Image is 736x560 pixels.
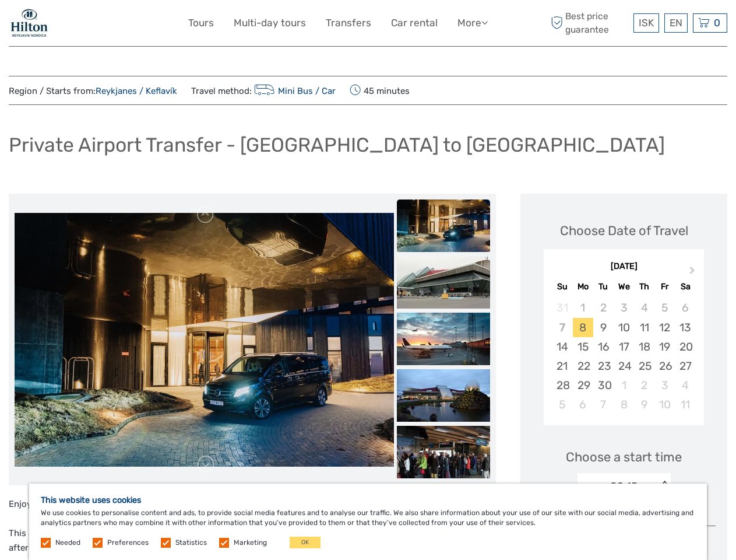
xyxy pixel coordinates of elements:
a: More [457,15,488,32]
div: Choose Wednesday, September 10th, 2025 [614,318,634,337]
div: EN [664,13,688,33]
span: 0 [712,17,722,29]
div: Not available Monday, September 1st, 2025 [573,298,593,317]
div: We use cookies to personalise content and ads, to provide social media features and to analyse ou... [29,484,707,560]
div: Choose Friday, September 26th, 2025 [654,356,675,376]
a: Reykjanes / Keflavík [96,86,177,96]
span: Region / Starts from: [9,85,177,97]
div: Not available Thursday, September 4th, 2025 [634,298,654,317]
div: Choose Wednesday, October 8th, 2025 [614,395,634,414]
div: Choose Friday, October 3rd, 2025 [654,376,675,395]
div: Choose Saturday, October 4th, 2025 [675,376,695,395]
div: Choose Monday, September 22nd, 2025 [573,356,593,376]
div: Choose Monday, September 15th, 2025 [573,337,593,356]
span: Choose a start time [566,448,682,466]
div: Su [552,279,572,295]
span: ISK [639,17,654,29]
button: Open LiveChat chat widget [134,18,148,32]
p: This airport transfer will take you to your destination of choice. Your driver will be waiting fo... [9,526,496,556]
div: Not available Wednesday, September 3rd, 2025 [614,298,634,317]
div: Th [634,279,654,295]
div: month 2025-09 [547,298,700,414]
h5: This website uses cookies [41,495,695,505]
div: Fr [654,279,675,295]
label: Preferences [107,538,149,548]
div: Choose Saturday, September 27th, 2025 [675,356,695,376]
div: Choose Saturday, October 11th, 2025 [675,395,695,414]
div: Choose Monday, September 29th, 2025 [573,376,593,395]
div: Choose Thursday, September 11th, 2025 [634,318,654,337]
div: Mo [573,279,593,295]
label: Statistics [175,538,207,548]
div: Not available Saturday, September 6th, 2025 [675,298,695,317]
div: Choose Thursday, September 18th, 2025 [634,337,654,356]
div: Choose Friday, October 10th, 2025 [654,395,675,414]
div: Choose Sunday, October 5th, 2025 [552,395,572,414]
label: Needed [55,538,80,548]
a: Car rental [391,15,438,32]
img: 1846-e7c6c28a-36f7-44b6-aaf6-bfd1581794f2_logo_small.jpg [9,9,50,37]
a: Multi-day tours [234,15,306,32]
div: Choose Friday, September 19th, 2025 [654,337,675,356]
div: Choose Wednesday, October 1st, 2025 [614,376,634,395]
div: Choose Sunday, September 21st, 2025 [552,356,572,376]
div: Choose Monday, October 6th, 2025 [573,395,593,414]
div: Choose Thursday, October 9th, 2025 [634,395,654,414]
div: Not available Sunday, September 7th, 2025 [552,318,572,337]
div: [DATE] [544,261,704,273]
div: Tu [593,279,614,295]
div: Sa [675,279,695,295]
div: Choose Thursday, October 2nd, 2025 [634,376,654,395]
a: Tours [188,15,214,32]
img: 5b37b35948a548e0bcc8482548ad1189_slider_thumbnail.jpeg [397,426,490,478]
button: Next Month [684,264,703,282]
div: Choose Wednesday, September 24th, 2025 [614,356,634,376]
div: We [614,279,634,295]
div: Choose Date of Travel [560,222,688,240]
div: Choose Tuesday, September 23rd, 2025 [593,356,614,376]
div: 02:15 [610,479,638,494]
img: 42c1324140fe4ed2bf845b97d24818ad_main_slider.jpg [15,213,394,466]
div: Choose Saturday, September 20th, 2025 [675,337,695,356]
span: 45 minutes [350,82,410,99]
div: Not available Friday, September 5th, 2025 [654,298,675,317]
a: Mini Bus / Car [252,86,336,96]
img: 5c797a841a5a4b7fa6211775afa0b161_slider_thumbnail.jpeg [397,313,490,365]
div: Choose Tuesday, October 7th, 2025 [593,395,614,414]
div: Not available Sunday, August 31st, 2025 [552,298,572,317]
label: Marketing [234,538,267,548]
div: Choose Tuesday, September 9th, 2025 [593,318,614,337]
img: 78d5c44c7eb044f3b821af3d33cea1dd_slider_thumbnail.jpeg [397,256,490,309]
a: Transfers [326,15,371,32]
div: Choose Saturday, September 13th, 2025 [675,318,695,337]
p: Enjoy the comfort of being picked up by a private driver straight from the welcome hall at the ai... [9,497,496,512]
div: Choose Sunday, September 14th, 2025 [552,337,572,356]
div: Choose Friday, September 12th, 2025 [654,318,675,337]
div: Choose Wednesday, September 17th, 2025 [614,337,634,356]
div: Choose Monday, September 8th, 2025 [573,318,593,337]
div: Not available Tuesday, September 2nd, 2025 [593,298,614,317]
button: OK [290,537,321,548]
img: 1e86d3f8def34c998e4a5701cb744eb5_slider_thumbnail.jpeg [397,369,490,422]
img: 42c1324140fe4ed2bf845b97d24818ad_slider_thumbnail.jpg [397,199,490,252]
div: Choose Tuesday, September 30th, 2025 [593,376,614,395]
h1: Private Airport Transfer - [GEOGRAPHIC_DATA] to [GEOGRAPHIC_DATA] [9,133,665,157]
div: Choose Thursday, September 25th, 2025 [634,356,654,376]
span: Travel method: [191,82,336,99]
div: Choose Tuesday, September 16th, 2025 [593,337,614,356]
span: Best price guarantee [548,10,631,36]
div: < > [659,481,669,493]
div: Choose Sunday, September 28th, 2025 [552,376,572,395]
p: We're away right now. Please check back later! [16,20,132,30]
